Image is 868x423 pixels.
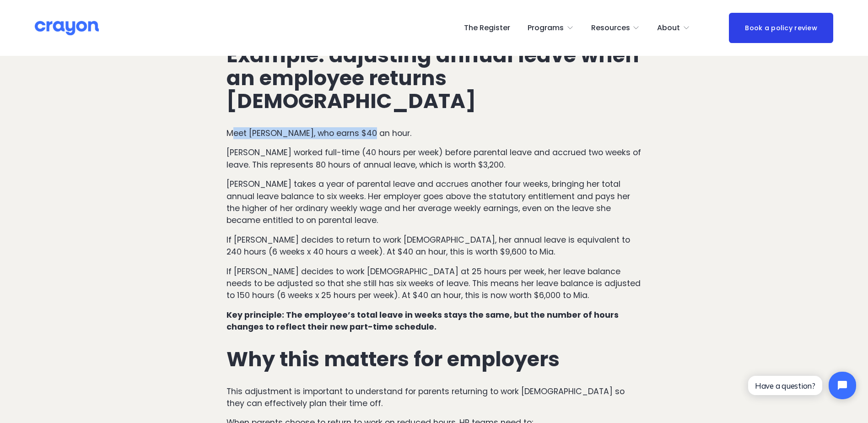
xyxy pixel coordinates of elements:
p: [PERSON_NAME] worked full-time (40 hours per week) before parental leave and accrued two weeks of... [226,146,642,171]
p: Meet [PERSON_NAME], who earns $40 an hour. [226,127,642,139]
p: If [PERSON_NAME] decides to work [DEMOGRAPHIC_DATA] at 25 hours per week, her leave balance needs... [226,266,642,302]
span: About [657,22,680,35]
span: Programs [528,22,564,35]
a: folder dropdown [657,21,690,35]
a: folder dropdown [591,21,640,35]
a: folder dropdown [528,21,574,35]
a: Book a policy review [729,13,833,43]
p: If [PERSON_NAME] decides to return to work [DEMOGRAPHIC_DATA], her annual leave is equivalent to ... [226,234,642,258]
strong: Key principle: The employee’s total leave in weeks stays the same, but the number of hours change... [226,309,620,332]
span: Resources [591,22,630,35]
p: [PERSON_NAME] takes a year of parental leave and accrues another four weeks, bringing her total a... [226,178,642,227]
strong: Why this matters for employers [226,345,560,374]
strong: Example: adjusting annual leave when an employee returns [DEMOGRAPHIC_DATA] [226,41,644,115]
img: Crayon [35,20,99,36]
iframe: Tidio Chat [740,364,864,407]
p: This adjustment is important to understand for parents returning to work [DEMOGRAPHIC_DATA] so th... [226,385,642,410]
a: The Register [464,21,510,35]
